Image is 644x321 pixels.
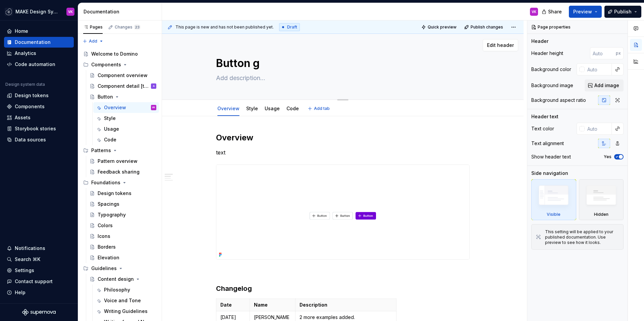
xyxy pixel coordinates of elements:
[87,156,159,167] a: Pattern overview
[15,136,46,143] div: Data sources
[215,101,242,115] div: Overview
[531,97,586,104] div: Background aspect ratio
[262,101,282,115] div: Usage
[80,37,106,46] button: Add
[531,153,571,160] div: Show header text
[15,114,31,121] div: Assets
[175,24,274,30] span: This page is new and has not been published yet.
[604,154,611,159] label: Yes
[93,134,159,145] a: Code
[15,92,49,99] div: Design tokens
[104,126,119,132] div: Usage
[104,104,126,111] div: Overview
[254,302,291,308] p: Name
[98,93,113,100] div: Button
[215,55,468,71] textarea: Button g
[4,90,74,101] a: Design tokens
[87,81,159,91] a: Component detail [template]A
[531,82,573,89] div: Background image
[216,148,470,156] p: text
[80,145,159,156] div: Patterns
[104,115,116,122] div: Style
[93,306,159,317] a: Writing Guidelines
[104,308,148,315] div: Writing Guidelines
[98,233,110,240] div: Icons
[98,244,116,250] div: Borders
[1,4,76,19] button: MAKE Design SystemVK
[545,229,619,245] div: This setting will be applied to your published documentation. Use preview to see how it looks.
[4,243,74,254] button: Notifications
[98,190,131,197] div: Design tokens
[15,267,34,274] div: Settings
[15,103,45,110] div: Components
[87,220,159,231] a: Colors
[4,276,74,287] button: Contact support
[265,106,280,111] a: Usage
[246,106,258,111] a: Style
[594,212,608,217] div: Hidden
[217,106,239,111] a: Overview
[590,47,616,59] input: Auto
[91,265,117,272] div: Guidelines
[4,101,74,112] a: Components
[87,242,159,252] a: Borders
[585,79,624,91] button: Add image
[15,256,40,263] div: Search ⌘K
[15,245,45,252] div: Notifications
[87,70,159,81] a: Component overview
[531,38,548,45] div: Header
[532,9,536,14] div: VK
[244,101,261,115] div: Style
[4,123,74,134] a: Storybook stories
[93,295,159,306] a: Voice and Tone
[216,284,470,293] h3: Changelog
[115,24,141,30] div: Changes
[98,254,119,261] div: Elevation
[87,252,159,263] a: Elevation
[98,201,119,207] div: Spacings
[83,24,103,30] div: Pages
[22,309,56,316] a: Supernova Logo
[531,170,568,177] div: Side navigation
[585,123,612,135] input: Auto
[134,24,141,30] span: 23
[531,179,576,220] div: Visible
[462,22,506,32] button: Publish changes
[548,8,562,15] span: Share
[5,82,45,87] div: Design system data
[93,102,159,113] a: OverviewVK
[220,314,246,321] p: [DATE]
[15,39,51,46] div: Documentation
[4,48,74,59] a: Analytics
[84,8,159,15] div: Documentation
[15,125,56,132] div: Storybook stories
[531,113,558,120] div: Header text
[15,8,58,15] div: MAKE Design System
[531,140,564,147] div: Text alignment
[300,314,392,321] p: 2 more examples added.
[87,199,159,209] a: Spacings
[216,165,469,259] img: 7412b240-bae9-46af-8b2e-a54805649349.png
[4,134,74,145] a: Data sources
[98,158,138,165] div: Pattern overview
[531,125,554,132] div: Text color
[91,147,111,154] div: Patterns
[220,302,246,308] p: Date
[15,50,36,57] div: Analytics
[153,83,155,89] div: A
[419,22,460,32] button: Quick preview
[98,72,148,79] div: Component overview
[98,169,140,175] div: Feedback sharing
[306,104,333,113] button: Add tab
[15,61,55,68] div: Code automation
[4,287,74,298] button: Help
[538,6,566,18] button: Share
[594,82,619,89] span: Add image
[300,302,392,308] p: Description
[91,51,138,57] div: Welcome to Domino
[15,28,28,35] div: Home
[15,289,25,296] div: Help
[286,106,299,111] a: Code
[616,51,621,56] p: px
[104,286,130,293] div: Philosophy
